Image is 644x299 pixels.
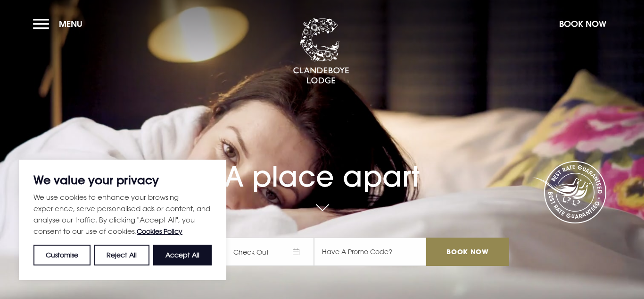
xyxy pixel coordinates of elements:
[33,245,91,265] button: Customise
[137,227,182,235] a: Cookies Policy
[19,160,226,280] div: We value your privacy
[426,238,509,266] input: Book Now
[153,245,212,265] button: Accept All
[554,14,611,34] button: Book Now
[135,141,509,193] h1: A place apart
[59,18,83,29] span: Menu
[314,238,426,266] input: Have A Promo Code?
[33,174,212,186] p: We value your privacy
[293,18,349,85] img: Clandeboye Lodge
[224,238,314,266] span: Check Out
[33,14,87,34] button: Menu
[33,191,212,237] p: We use cookies to enhance your browsing experience, serve personalised ads or content, and analys...
[94,245,149,265] button: Reject All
